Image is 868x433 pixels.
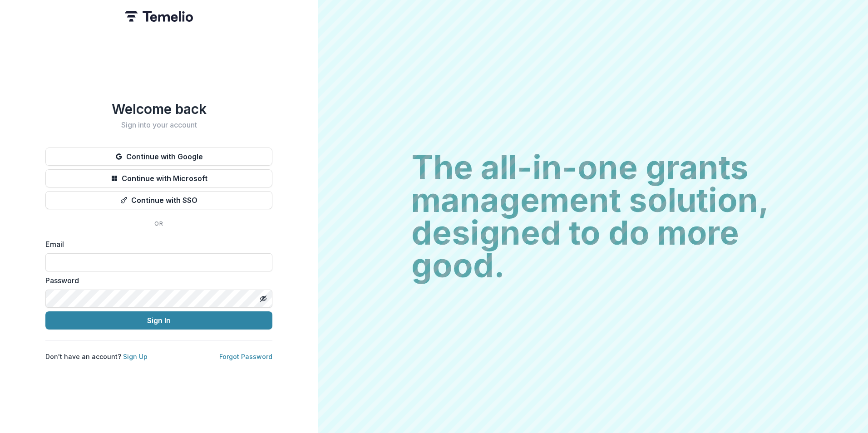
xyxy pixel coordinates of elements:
button: Continue with Google [45,148,272,166]
label: Password [45,275,267,286]
button: Sign In [45,311,272,330]
h1: Welcome back [45,101,272,117]
button: Continue with Microsoft [45,169,272,187]
a: Sign Up [123,353,148,360]
p: Don't have an account? [45,352,148,361]
button: Continue with SSO [45,191,272,209]
button: Toggle password visibility [256,291,271,306]
h2: Sign into your account [45,121,272,129]
a: Forgot Password [219,353,272,360]
label: Email [45,239,267,250]
img: Temelio [125,11,193,22]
